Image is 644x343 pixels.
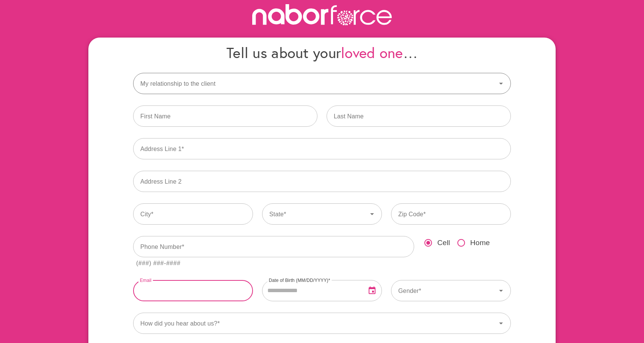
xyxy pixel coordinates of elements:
h4: Tell us about your … [133,44,511,61]
button: Open Date Picker [363,282,381,300]
span: Home [470,238,490,249]
svg: Icon [496,286,506,295]
svg: Icon [496,79,506,88]
svg: Icon [368,209,377,219]
span: loved one [341,43,403,62]
div: (###) ###-#### [136,258,181,269]
span: Cell [437,238,450,249]
svg: Icon [496,319,506,328]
